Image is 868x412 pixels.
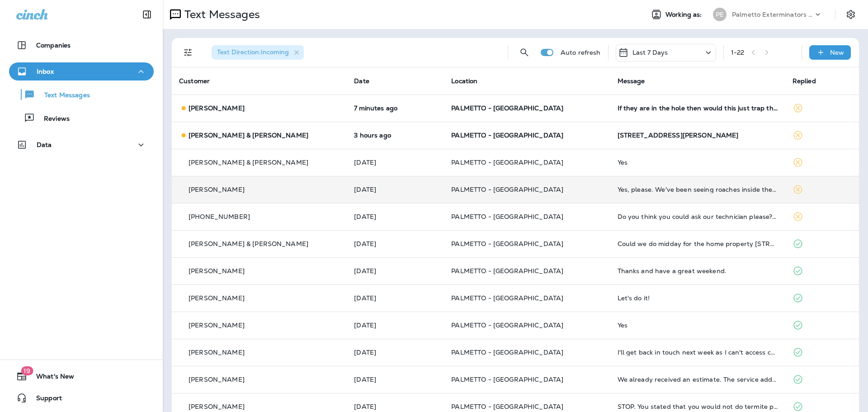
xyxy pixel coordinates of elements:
[9,85,154,104] button: Text Messages
[451,240,563,248] span: PALMETTO - [GEOGRAPHIC_DATA]
[451,104,563,112] span: PALMETTO - [GEOGRAPHIC_DATA]
[354,132,437,139] p: Aug 11, 2025 09:54 AM
[515,43,533,62] button: Search Messages
[451,77,477,85] span: Location
[354,376,437,383] p: Aug 8, 2025 11:05 AM
[35,91,90,100] p: Text Messages
[713,8,726,21] div: PE
[665,11,704,19] span: Working as:
[9,367,154,385] button: 19What's New
[134,5,160,24] button: Collapse Sidebar
[354,240,437,247] p: Aug 8, 2025 04:41 PM
[618,322,778,329] div: Yes
[37,68,54,75] p: Inbox
[451,321,563,329] span: PALMETTO - [GEOGRAPHIC_DATA]
[217,48,289,56] span: Text Direction : Incoming
[189,240,308,247] p: [PERSON_NAME] & [PERSON_NAME]
[189,403,245,410] p: [PERSON_NAME]
[561,49,601,56] p: Auto refresh
[179,77,210,85] span: Customer
[354,186,437,193] p: Aug 8, 2025 06:55 PM
[451,267,563,275] span: PALMETTO - [GEOGRAPHIC_DATA]
[618,104,778,112] div: If they are in the hole then would this just trap them in there? I guess they would just die in t...
[181,8,260,21] p: Text Messages
[189,376,245,383] p: [PERSON_NAME]
[189,104,245,112] p: [PERSON_NAME]
[35,115,70,123] p: Reviews
[451,213,563,221] span: PALMETTO - [GEOGRAPHIC_DATA]
[354,267,437,275] p: Aug 8, 2025 04:26 PM
[189,322,245,329] p: [PERSON_NAME]
[451,131,563,139] span: PALMETTO - [GEOGRAPHIC_DATA]
[451,185,563,194] span: PALMETTO - [GEOGRAPHIC_DATA]
[189,159,308,166] p: [PERSON_NAME] & [PERSON_NAME]
[9,109,154,128] button: Reviews
[618,240,778,247] div: Could we do midday for the home property 3004 Ashburton on like 22nd? Then try 528 Bertha Lane 8/...
[189,213,250,220] p: [PHONE_NUMBER]
[354,322,437,329] p: Aug 8, 2025 11:18 AM
[9,36,154,54] button: Companies
[27,373,74,384] span: What's New
[451,403,563,411] span: PALMETTO - [GEOGRAPHIC_DATA]
[189,349,245,356] p: [PERSON_NAME]
[354,349,437,356] p: Aug 8, 2025 11:07 AM
[9,389,154,407] button: Support
[21,366,33,375] span: 19
[618,403,778,410] div: STOP. You stated that you would not do termite protection for my house since it is stucco.
[189,186,245,193] p: [PERSON_NAME]
[731,49,745,56] div: 1 - 22
[354,213,437,220] p: Aug 8, 2025 04:45 PM
[354,294,437,302] p: Aug 8, 2025 01:12 PM
[36,42,71,49] p: Companies
[9,136,154,154] button: Data
[212,45,304,60] div: Text Direction:Incoming
[632,49,668,56] p: Last 7 Days
[37,141,52,148] p: Data
[618,213,778,220] div: Do you think you could ask our technician please? He's very knowledgeable
[618,267,778,275] div: Thanks and have a great weekend.
[618,159,778,166] div: Yes
[618,186,778,193] div: Yes, please. We've been seeing roaches inside the house for the past few days
[354,104,437,112] p: Aug 11, 2025 12:48 PM
[9,62,154,81] button: Inbox
[618,132,778,139] div: 1812 Beekman Street Charleston SC 29492
[354,77,369,85] span: Date
[451,294,563,302] span: PALMETTO - [GEOGRAPHIC_DATA]
[27,394,62,405] span: Support
[451,158,563,166] span: PALMETTO - [GEOGRAPHIC_DATA]
[354,159,437,166] p: Aug 8, 2025 09:09 PM
[189,132,308,139] p: [PERSON_NAME] & [PERSON_NAME]
[830,49,844,56] p: New
[618,77,645,85] span: Message
[618,376,778,383] div: We already received an estimate. The service address is 1964 N Creek Dr, Mt Pleasant
[793,77,816,85] span: Replied
[179,43,197,62] button: Filters
[843,6,859,23] button: Settings
[189,267,245,275] p: [PERSON_NAME]
[354,403,437,410] p: Aug 8, 2025 11:04 AM
[618,349,778,356] div: I'll get back in touch next week as I can't access calendars and records at this time. I'm on the...
[451,348,563,356] span: PALMETTO - [GEOGRAPHIC_DATA]
[189,294,245,302] p: [PERSON_NAME]
[451,375,563,384] span: PALMETTO - [GEOGRAPHIC_DATA]
[618,294,778,302] div: Let's do it!
[732,11,813,18] p: Palmetto Exterminators LLC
